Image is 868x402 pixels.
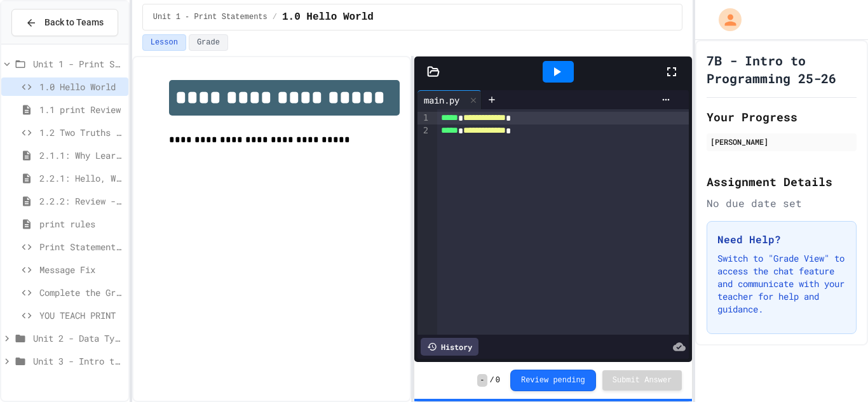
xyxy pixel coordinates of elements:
[44,16,104,29] span: Back to Teams
[510,370,596,391] button: Review pending
[39,309,123,322] span: YOU TEACH PRINT
[33,354,123,368] span: Unit 3 - Intro to Objects
[707,196,857,211] div: No due date set
[39,126,123,139] span: 1.2 Two Truths and a Lie
[707,173,857,191] h2: Assignment Details
[417,112,430,124] div: 1
[421,338,478,356] div: History
[39,263,123,276] span: Message Fix
[707,108,857,126] h2: Your Progress
[273,12,277,22] span: /
[717,252,846,316] p: Switch to "Grade View" to access the chat feature and communicate with your teacher for help and ...
[39,286,123,299] span: Complete the Greeting
[39,240,123,253] span: Print Statement Repair
[417,124,430,137] div: 2
[613,375,672,385] span: Submit Answer
[33,57,123,70] span: Unit 1 - Print Statements
[189,34,228,51] button: Grade
[39,103,123,116] span: 1.1 print Review
[417,90,482,109] div: main.py
[417,93,466,107] div: main.py
[496,375,500,385] span: 0
[477,374,487,387] span: -
[710,136,853,147] div: [PERSON_NAME]
[602,370,682,391] button: Submit Answer
[39,194,123,208] span: 2.2.2: Review - Hello, World!
[33,332,123,345] span: Unit 2 - Data Types, Variables, [DEMOGRAPHIC_DATA]
[153,12,268,22] span: Unit 1 - Print Statements
[11,9,118,36] button: Back to Teams
[705,5,745,34] div: My Account
[39,80,123,93] span: 1.0 Hello World
[39,149,123,162] span: 2.1.1: Why Learn to Program?
[490,375,494,385] span: /
[707,51,857,87] h1: 7B - Intro to Programming 25-26
[39,171,123,185] span: 2.2.1: Hello, World!
[142,34,186,51] button: Lesson
[717,232,846,247] h3: Need Help?
[39,217,123,231] span: print rules
[282,10,374,25] span: 1.0 Hello World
